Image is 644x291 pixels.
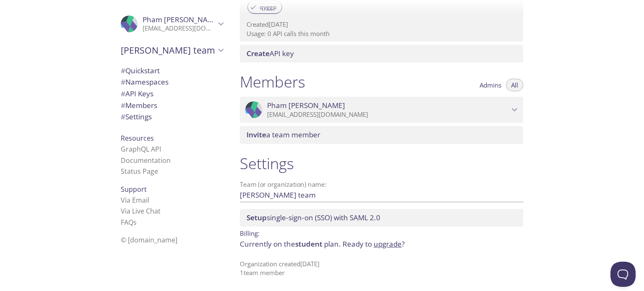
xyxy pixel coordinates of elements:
[114,76,230,88] div: Namespaces
[247,49,270,58] span: Create
[240,181,327,188] label: Team (or organization) name:
[121,218,137,227] a: FAQ
[121,100,157,110] span: Members
[114,100,230,111] div: Members
[121,144,161,154] a: GraphQL API
[295,239,322,249] span: student
[247,29,517,38] p: Usage: 0 API calls this month
[143,24,216,33] p: [EMAIL_ADDRESS][DOMAIN_NAME]
[114,88,230,100] div: API Keys
[121,206,161,216] a: Via Live Chat
[610,262,636,287] iframe: Help Scout Beacon - Open
[121,134,154,143] span: Resources
[240,209,523,227] div: Setup SSO
[114,65,230,77] div: Quickstart
[121,100,125,110] span: #
[121,89,125,98] span: #
[121,77,169,87] span: Namespaces
[240,126,523,144] div: Invite a team member
[240,45,523,62] div: Create API Key
[121,235,177,245] span: © [DOMAIN_NAME]
[121,196,149,205] a: Via Email
[247,49,294,58] span: API key
[121,44,216,56] span: [PERSON_NAME] team
[121,89,153,98] span: API Keys
[343,239,405,249] span: Ready to ?
[240,154,523,173] h1: Settings
[114,10,230,38] div: Pham hoang
[121,112,152,121] span: Settings
[240,72,305,91] h1: Members
[143,15,221,24] span: Pham [PERSON_NAME]
[240,227,523,239] p: Billing:
[475,79,506,91] button: Admins
[121,185,147,194] span: Support
[247,130,266,139] span: Invite
[114,111,230,123] div: Team Settings
[121,112,125,121] span: #
[240,97,523,123] div: Pham hoang
[121,66,125,75] span: #
[114,39,230,61] div: Pham's team
[247,213,380,222] span: single-sign-on (SSO) with SAML 2.0
[247,20,517,29] p: Created [DATE]
[240,239,523,250] p: Currently on the plan.
[247,130,320,139] span: a team member
[240,260,523,278] p: Organization created [DATE] 1 team member
[267,111,509,119] p: [EMAIL_ADDRESS][DOMAIN_NAME]
[247,213,267,222] span: Setup
[121,156,171,165] a: Documentation
[121,167,158,176] a: Status Page
[374,239,402,249] a: upgrade
[121,66,160,75] span: Quickstart
[121,77,125,87] span: #
[506,79,523,91] button: All
[133,218,137,227] span: s
[267,101,345,110] span: Pham [PERSON_NAME]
